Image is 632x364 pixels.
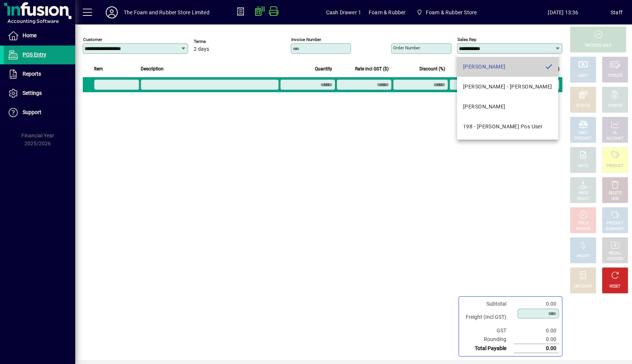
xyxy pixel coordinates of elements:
[585,43,611,49] div: PROCESS SALE
[611,6,623,18] div: Staff
[606,163,623,169] div: PRODUCT
[194,39,239,44] span: Terms
[578,190,588,196] div: PRICE
[413,6,480,19] span: Foam & Rubber Store
[462,326,514,335] td: GST
[606,221,623,226] div: PRODUCT
[4,65,75,84] a: Reports
[124,6,210,18] div: The Foam and Rubber Store Limited
[578,73,588,79] div: CASH
[579,130,588,136] div: MISC
[577,196,590,202] div: SELECT
[355,65,389,73] span: Rate incl GST ($)
[486,65,501,73] span: GST ($)
[611,196,619,202] div: LINE
[574,136,591,142] div: PRODUCT
[462,335,514,344] td: Rounding
[194,46,209,52] span: 2 days
[4,26,75,45] a: Home
[23,109,41,115] span: Support
[607,256,623,262] div: INVOICES
[613,130,618,136] div: GL
[141,65,164,73] span: Description
[576,103,590,109] div: EFTPOS
[609,190,621,196] div: DELETE
[23,32,36,38] span: Home
[4,103,75,122] a: Support
[578,163,588,169] div: NOTE
[94,65,103,73] span: Item
[326,6,361,18] span: Cash Drawer 1
[514,326,559,335] td: 0.00
[514,335,559,344] td: 0.00
[521,65,559,73] span: Extend incl GST ($)
[514,300,559,308] td: 0.00
[315,65,332,73] span: Quantity
[393,45,420,50] mat-label: Order number
[606,226,624,232] div: SUMMARY
[23,71,41,77] span: Reports
[462,344,514,353] td: Total Payable
[606,136,624,142] div: ACCOUNT
[462,300,514,308] td: Subtotal
[100,6,124,19] button: Profile
[609,284,621,289] div: RESET
[419,65,445,73] span: Discount (%)
[608,73,622,79] div: CHEQUE
[516,6,611,18] span: [DATE] 13:36
[23,52,46,58] span: POS Entry
[369,6,406,18] span: Foam & Rubber
[462,308,514,326] td: Freight (Incl GST)
[457,37,476,42] mat-label: Sales rep
[576,226,590,232] div: INVOICE
[83,37,102,42] mat-label: Customer
[426,6,477,18] span: Foam & Rubber Store
[514,344,559,353] td: 0.00
[609,251,622,256] div: RECALL
[577,254,589,259] div: PROFIT
[23,90,42,96] span: Settings
[291,37,321,42] mat-label: Invoice number
[4,84,75,103] a: Settings
[578,221,588,226] div: HOLD
[574,284,592,289] div: DISCOUNT
[608,103,623,109] div: CHARGE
